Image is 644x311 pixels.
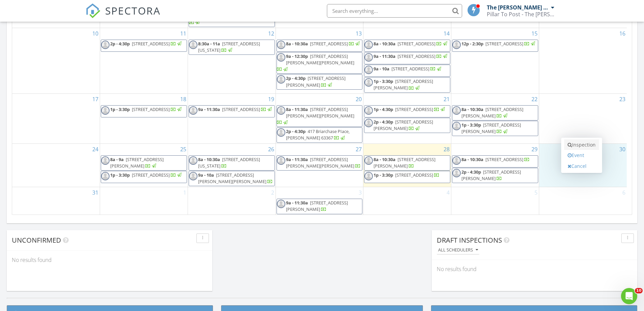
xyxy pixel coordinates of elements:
td: Go to August 29, 2025 [451,143,539,187]
img: default-user-f0147aede5fd5fa78ca7ade42f37bd4542148d508eef1c3d3ea960f66861d68b.jpg [364,41,373,49]
span: [STREET_ADDRESS][PERSON_NAME] [286,200,348,212]
span: [STREET_ADDRESS] [132,41,170,47]
a: 8a - 10:30a [STREET_ADDRESS][PERSON_NAME] [452,105,538,120]
td: Go to August 10, 2025 [12,28,100,93]
span: [STREET_ADDRESS][PERSON_NAME][PERSON_NAME] [286,156,354,169]
img: default-user-f0147aede5fd5fa78ca7ade42f37bd4542148d508eef1c3d3ea960f66861d68b.jpg [101,106,110,115]
span: [STREET_ADDRESS] [395,172,433,178]
img: default-user-f0147aede5fd5fa78ca7ade42f37bd4542148d508eef1c3d3ea960f66861d68b.jpg [101,172,110,180]
span: SPECTORA [105,3,161,18]
td: Go to August 26, 2025 [188,143,276,187]
span: 2p - 4:30p [110,41,130,47]
a: 2p - 4:30p [STREET_ADDRESS] [110,41,183,47]
span: 8a - 10:30a [461,156,483,162]
a: 8a - 10:30a [STREET_ADDRESS] [374,41,448,47]
span: 1p - 3:30p [374,172,393,178]
a: 1p - 4:30p [STREET_ADDRESS] [364,105,450,117]
span: 1p - 3:30p [110,172,130,178]
iframe: Intercom live chat [621,288,637,304]
span: [STREET_ADDRESS] [391,66,429,72]
a: 9a - 10a [STREET_ADDRESS] [364,65,450,77]
div: No results found [7,251,212,269]
div: No results found [432,260,637,278]
a: Go to August 26, 2025 [267,144,276,155]
a: Go to August 19, 2025 [267,94,276,105]
span: 2p - 4:30p [286,75,306,81]
td: Go to August 14, 2025 [363,28,451,93]
span: [STREET_ADDRESS][PERSON_NAME] [286,75,345,88]
img: default-user-f0147aede5fd5fa78ca7ade42f37bd4542148d508eef1c3d3ea960f66861d68b.jpg [364,106,373,115]
a: 8a - 10:30a [STREET_ADDRESS][PERSON_NAME] [364,155,450,171]
button: All schedulers [437,246,479,255]
a: 1p - 3:30p [STREET_ADDRESS] [101,105,187,117]
a: 2p - 4:30p [STREET_ADDRESS][PERSON_NAME] [364,118,450,133]
span: 417 Briarchase PIace, [PERSON_NAME] 63367 [286,128,350,141]
a: Inspection [564,139,599,150]
a: Go to August 29, 2025 [530,144,539,155]
td: Go to September 4, 2025 [363,187,451,215]
a: Go to August 27, 2025 [354,144,363,155]
a: 9a - 11:30a [STREET_ADDRESS] [374,53,448,59]
span: [STREET_ADDRESS] [485,156,523,162]
a: 2p - 4:30p [GEOGRAPHIC_DATA][PERSON_NAME][PERSON_NAME] [189,6,266,25]
span: 8a - 11:30a [286,106,308,112]
div: All schedulers [438,248,478,252]
span: 1p - 3:30p [461,122,481,128]
a: 9a - 11:30a [STREET_ADDRESS] [198,106,273,112]
td: Go to August 22, 2025 [451,93,539,143]
span: 2p - 4:30p [286,128,306,134]
a: Go to August 23, 2025 [618,94,627,105]
a: 9a - 11:30a [STREET_ADDRESS][PERSON_NAME] [277,199,363,214]
a: 1p - 3:30p [STREET_ADDRESS] [110,172,183,178]
span: 1p - 3:30p [374,78,393,84]
a: Go to September 5, 2025 [533,187,539,198]
a: 9a - 11:30a [STREET_ADDRESS][PERSON_NAME][PERSON_NAME] [286,156,361,169]
td: Go to August 12, 2025 [188,28,276,93]
a: 8a - 10:30a [STREET_ADDRESS] [452,155,538,168]
span: Draft Inspections [437,236,502,245]
td: Go to September 6, 2025 [539,187,627,215]
span: 9a - 10a [374,66,389,72]
a: Event [564,150,599,161]
img: default-user-f0147aede5fd5fa78ca7ade42f37bd4542148d508eef1c3d3ea960f66861d68b.jpg [452,156,461,165]
img: default-user-f0147aede5fd5fa78ca7ade42f37bd4542148d508eef1c3d3ea960f66861d68b.jpg [452,106,461,115]
td: Go to August 18, 2025 [100,93,188,143]
img: The Best Home Inspection Software - Spectora [86,3,100,18]
img: default-user-f0147aede5fd5fa78ca7ade42f37bd4542148d508eef1c3d3ea960f66861d68b.jpg [452,41,461,49]
span: [STREET_ADDRESS][PERSON_NAME] [461,122,521,134]
span: 9a - 12:30p [286,53,308,59]
a: Go to August 11, 2025 [179,28,188,39]
a: Go to September 3, 2025 [357,187,363,198]
a: Go to August 12, 2025 [267,28,276,39]
a: 2p - 4:30p [STREET_ADDRESS][PERSON_NAME] [277,74,363,89]
a: 8a - 11:30a [STREET_ADDRESS][PERSON_NAME][PERSON_NAME] [277,105,363,127]
a: Go to September 1, 2025 [182,187,188,198]
a: Go to August 31, 2025 [91,187,100,198]
img: default-user-f0147aede5fd5fa78ca7ade42f37bd4542148d508eef1c3d3ea960f66861d68b.jpg [277,106,285,115]
span: 12p - 2:30p [461,41,483,47]
div: Pillar To Post - The Frederick Team [487,11,554,18]
a: Go to August 17, 2025 [91,94,100,105]
a: 8a - 10:30a [STREET_ADDRESS][PERSON_NAME] [461,106,523,119]
a: 9a - 11:30a [STREET_ADDRESS][PERSON_NAME][PERSON_NAME] [277,155,363,171]
a: 8a - 10:30a [STREET_ADDRESS][US_STATE] [189,155,275,171]
span: [STREET_ADDRESS][PERSON_NAME] [110,156,164,169]
a: 1p - 4:30p [STREET_ADDRESS] [374,106,446,112]
a: Go to September 4, 2025 [445,187,451,198]
a: 1p - 3:30p [STREET_ADDRESS][PERSON_NAME] [364,77,450,92]
a: 9a - 12:30p [STREET_ADDRESS][PERSON_NAME][PERSON_NAME] [277,53,354,72]
td: Go to August 28, 2025 [363,143,451,187]
a: 2p - 4:30p [STREET_ADDRESS][PERSON_NAME] [286,75,345,88]
a: 12p - 2:30p [STREET_ADDRESS] [452,40,538,52]
span: [STREET_ADDRESS][PERSON_NAME][PERSON_NAME] [286,106,354,119]
td: Go to September 2, 2025 [188,187,276,215]
img: default-user-f0147aede5fd5fa78ca7ade42f37bd4542148d508eef1c3d3ea960f66861d68b.jpg [101,41,110,49]
a: Go to August 24, 2025 [91,144,100,155]
a: 1p - 3:30p [STREET_ADDRESS][PERSON_NAME] [452,121,538,136]
img: default-user-f0147aede5fd5fa78ca7ade42f37bd4542148d508eef1c3d3ea960f66861d68b.jpg [101,156,110,165]
a: Go to August 16, 2025 [618,28,627,39]
span: [STREET_ADDRESS][US_STATE] [198,156,260,169]
span: 8a - 10:30a [286,41,308,47]
a: 1p - 3:30p [STREET_ADDRESS][PERSON_NAME] [461,122,521,134]
img: default-user-f0147aede5fd5fa78ca7ade42f37bd4542148d508eef1c3d3ea960f66861d68b.jpg [189,172,197,180]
